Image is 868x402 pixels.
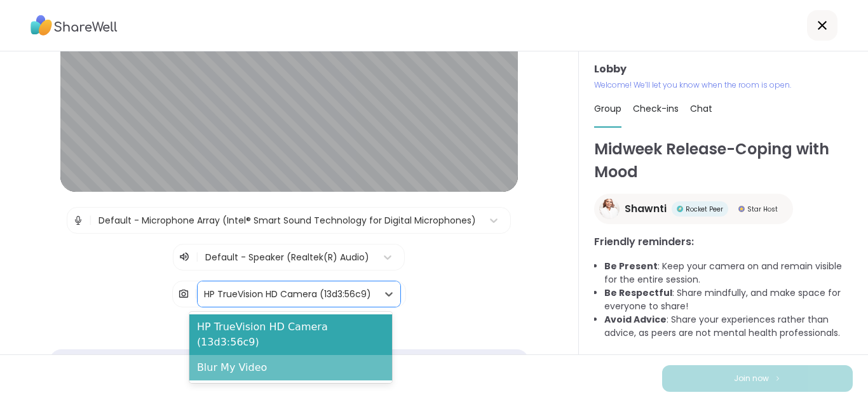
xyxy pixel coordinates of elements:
[31,11,118,40] img: ShareWell Logo
[594,102,621,115] span: Group
[204,288,371,301] div: HP TrueVision HD Camera (13d3:56c9)
[594,62,853,77] h3: Lobby
[604,286,672,299] b: Be Respectful
[594,138,853,184] h1: Midweek Release-Coping with Mood
[604,286,853,313] li: : Share mindfully, and make space for everyone to share!
[677,206,683,212] img: Rocket Peer
[594,194,793,224] a: ShawntiShawntiRocket PeerRocket PeerStar HostStar Host
[738,206,745,212] img: Star Host
[625,201,667,217] span: Shawnti
[633,102,679,115] span: Check-ins
[72,208,84,233] img: Microphone
[196,250,199,265] span: |
[89,208,92,233] span: |
[604,313,667,326] b: Avoid Advice
[747,204,778,214] span: Star Host
[194,281,198,307] span: |
[690,102,712,115] span: Chat
[604,260,853,286] li: : Keep your camera on and remain visible for the entire session.
[594,234,853,250] h3: Friendly reminders:
[604,313,853,340] li: : Share your experiences rather than advice, as peers are not mental health professionals.
[734,373,769,384] span: Join now
[189,314,393,355] div: HP TrueVision HD Camera (13d3:56c9)
[189,355,393,380] div: Blur My Video
[178,281,189,307] img: Camera
[686,204,723,214] span: Rocket Peer
[599,199,620,219] img: Shawnti
[594,79,853,91] p: Welcome! We’ll let you know when the room is open.
[98,214,476,227] div: Default - Microphone Array (Intel® Smart Sound Technology for Digital Microphones)
[662,365,853,392] button: Join now
[604,260,658,272] b: Be Present
[774,375,782,382] img: ShareWell Logomark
